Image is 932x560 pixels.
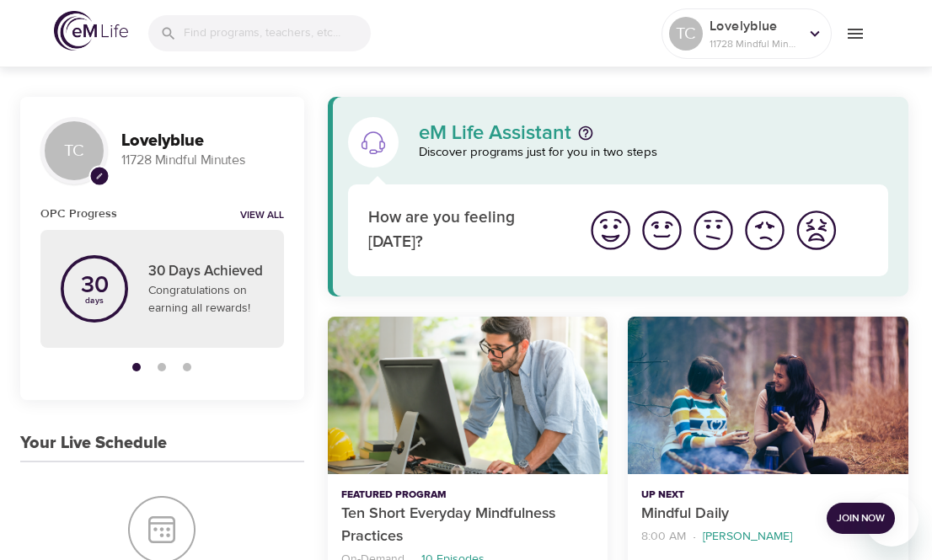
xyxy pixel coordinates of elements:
p: Up Next [641,488,813,503]
button: Ten Short Everyday Mindfulness Practices [328,317,608,474]
input: Find programs, teachers, etc... [184,15,371,51]
iframe: Button to launch messaging window [865,493,919,547]
img: eM Life Assistant [360,129,387,156]
p: Mindful Daily [641,503,813,525]
p: How are you feeling [DATE]? [368,206,565,254]
h6: OPC Progress [40,205,117,223]
p: 8:00 AM [641,528,686,546]
p: Lovelyblue [710,16,799,36]
img: logo [54,11,128,51]
button: I'm feeling bad [739,205,790,256]
nav: breadcrumb [641,525,813,548]
button: I'm feeling great [585,205,636,256]
p: Featured Program [341,488,595,503]
p: [PERSON_NAME] [703,528,792,546]
img: good [639,207,685,253]
p: Congratulations on earning all rewards! [148,282,264,317]
p: 30 Days Achieved [148,261,264,283]
button: I'm feeling good [636,205,688,256]
button: I'm feeling worst [790,205,842,256]
li: · [693,525,696,548]
p: Discover programs just for you in two steps [419,143,888,163]
button: Mindful Daily [628,317,908,474]
h3: Your Live Schedule [20,434,167,453]
span: Join Now [837,509,885,527]
h3: Lovelyblue [121,131,284,151]
img: great [587,207,634,253]
a: View all notifications [240,209,284,223]
img: ok [690,207,736,253]
p: 30 [81,274,109,297]
button: I'm feeling ok [688,205,739,256]
p: Ten Short Everyday Mindfulness Practices [341,503,595,548]
p: eM Life Assistant [419,123,571,143]
p: 11728 Mindful Minutes [710,36,799,51]
p: days [81,297,109,304]
div: TC [669,17,703,51]
p: 11728 Mindful Minutes [121,151,284,170]
button: menu [832,10,878,56]
img: worst [793,207,839,253]
img: bad [742,207,788,253]
div: TC [40,117,108,184]
button: Join Now [827,503,895,534]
